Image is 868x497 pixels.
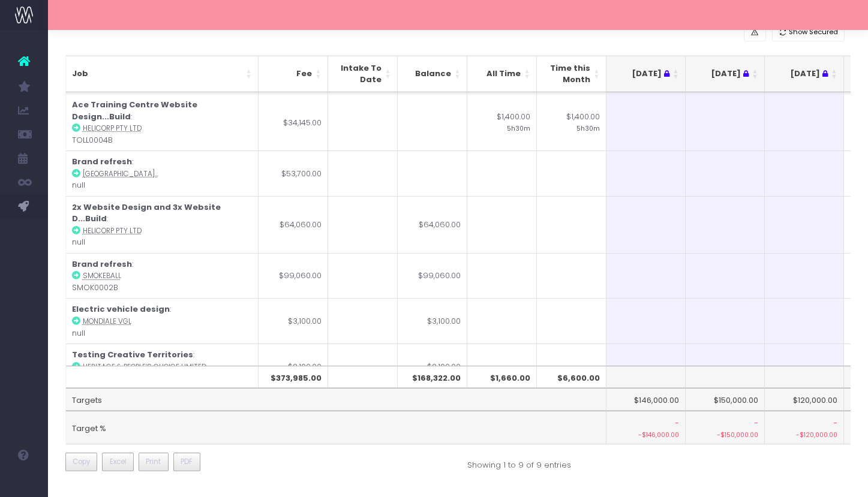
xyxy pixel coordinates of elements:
strong: 2x Website Design and 3x Website D...Build [72,201,221,225]
small: -$150,000.00 [692,429,758,440]
strong: Testing Creative Territories [72,349,193,360]
td: $1,400.00 [467,94,537,150]
abbr: Australia National Maritime Museum [83,169,158,179]
span: - [675,417,679,429]
span: - [833,417,837,429]
th: $373,985.00 [259,366,328,388]
abbr: Heritage & People’s Choice Limited [83,362,210,372]
th: Jun 25 : activate to sort column ascending [686,56,765,92]
span: Print [146,456,161,467]
td: Target % [66,411,606,444]
abbr: Helicorp Pty Ltd [83,124,142,133]
td: : SMOK0002B [66,253,259,299]
td: $34,145.00 [259,94,328,150]
button: PDF [173,453,200,472]
th: Balance: activate to sort column ascending [398,56,467,92]
button: Show Secured [772,23,845,41]
th: Fee: activate to sort column ascending [259,56,328,92]
td: : null [66,196,259,253]
small: -$146,000.00 [612,429,679,440]
button: Copy [65,453,98,472]
td: : null [66,150,259,196]
th: Job: activate to sort column ascending [66,56,259,92]
td: : null [66,344,259,389]
th: All Time: activate to sort column ascending [467,56,537,92]
strong: Ace Training Centre Website Design...Build [72,99,197,122]
th: Jul 25 : activate to sort column ascending [765,56,844,92]
td: $64,060.00 [398,196,467,253]
td: $1,400.00 [537,94,606,150]
th: $6,600.00 [537,366,606,388]
abbr: Smokeball [83,271,121,281]
td: $99,060.00 [398,253,467,299]
div: Showing 1 to 9 of 9 entries [467,453,571,471]
td: $150,000.00 [686,388,765,411]
strong: Brand refresh [72,156,132,167]
td: $64,060.00 [259,196,328,253]
strong: Electric vehicle design [72,303,170,315]
td: $146,000.00 [606,388,686,411]
td: : TOLL0004B [66,94,259,150]
span: - [754,417,758,429]
td: : null [66,298,259,344]
th: Time this Month: activate to sort column ascending [537,56,606,92]
td: $53,700.00 [259,150,328,196]
th: May 25 : activate to sort column ascending [606,56,686,92]
strong: Brand refresh [72,258,132,270]
th: $1,660.00 [467,366,537,388]
span: Excel [110,456,127,467]
span: Copy [73,456,90,467]
span: PDF [181,456,193,467]
img: images/default_profile_image.png [15,473,33,491]
small: 5h30m [576,122,600,133]
span: Show Secured [789,27,838,37]
td: $3,100.00 [398,298,467,344]
th: Intake To Date: activate to sort column ascending [328,56,398,92]
td: $2,100.00 [259,344,328,389]
td: $3,100.00 [259,298,328,344]
small: 5h30m [507,122,530,133]
td: Targets [66,388,606,411]
th: $168,322.00 [398,366,467,388]
abbr: Mondiale VGL [83,317,131,326]
td: $99,060.00 [259,253,328,299]
button: Excel [102,453,134,472]
td: $120,000.00 [765,388,844,411]
td: $2,100.00 [398,344,467,389]
abbr: Helicorp Pty Ltd [83,226,142,236]
small: -$120,000.00 [771,429,837,440]
button: Print [139,453,169,472]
